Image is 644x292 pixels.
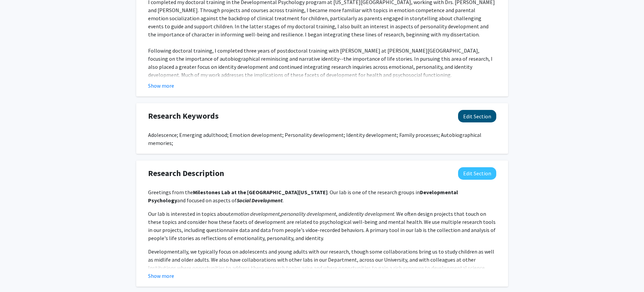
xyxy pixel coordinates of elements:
iframe: Chat [5,262,29,287]
strong: Milestones Lab at the [GEOGRAPHIC_DATA][US_STATE] [193,189,328,196]
p: Our lab is interested in topics about , , and . We often design projects that touch on these topi... [148,210,496,242]
p: Developmentally, we typically focus on adolescents and young adults with our research, though som... [148,247,496,280]
span: Research Description [148,167,224,179]
button: Show more [148,82,174,90]
button: Edit Research Keywords [458,110,496,122]
em: identity development [347,210,394,217]
em: emotion development [231,210,280,217]
strong: Developmental Psychology [148,189,458,204]
p: Greetings from the . Our lab is one of the research groups in and focused on aspects of . [148,188,496,204]
button: Edit Research Description [458,167,496,180]
span: Research Keywords [148,110,219,122]
em: personality development [281,210,336,217]
button: Show more [148,272,174,280]
em: Social Development [237,197,283,204]
div: Adolescence; Emerging adulthood; Emotion development; Personality development; Identity developme... [148,131,496,147]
